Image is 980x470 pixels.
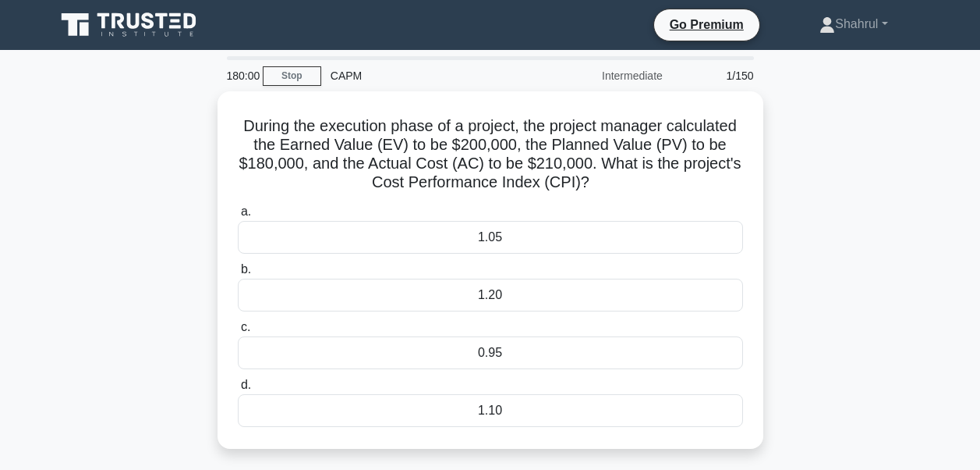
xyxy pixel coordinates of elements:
div: CAPM [321,60,536,91]
div: 1/150 [672,60,763,91]
span: d. [241,378,251,391]
span: b. [241,262,251,276]
div: 0.95 [238,336,743,369]
h5: During the execution phase of a project, the project manager calculated the Earned Value (EV) to ... [236,116,745,193]
div: 1.05 [238,221,743,254]
div: 180:00 [218,60,263,91]
span: a. [241,205,251,218]
a: Stop [263,66,321,86]
span: c. [241,320,250,333]
div: Intermediate [536,60,672,91]
a: Shahrul [782,9,925,40]
div: 1.20 [238,279,743,312]
div: 1.10 [238,394,743,427]
a: Go Premium [660,15,753,34]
